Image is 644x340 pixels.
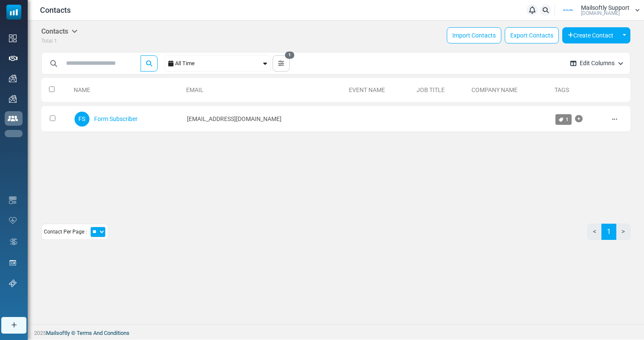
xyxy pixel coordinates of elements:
[9,196,17,204] img: email-templates-icon.svg
[9,75,17,82] img: campaigns-icon.png
[9,95,17,103] img: campaigns-icon.png
[447,27,501,43] a: Import Contacts
[555,114,572,125] a: 1
[563,52,630,75] button: Edit Columns
[587,224,630,247] nav: Page
[471,86,517,93] span: translation missing: en.crm_contacts.form.list_header.company_name
[349,86,385,93] span: translation missing: en.crm_contacts.form.list_header.Event Name
[581,11,620,16] span: [DOMAIN_NAME]
[94,115,138,122] a: Form Subscriber
[40,4,71,16] span: Contacts
[349,86,385,93] a: Event Name
[601,224,616,240] a: 1
[417,86,445,93] a: Job Title
[77,330,129,336] a: Terms And Conditions
[9,259,17,267] img: landing_pages.svg
[9,217,17,224] img: domain-health-icon.svg
[8,115,18,121] img: contacts-icon-active.svg
[558,4,579,17] img: User Logo
[77,330,129,336] span: translation missing: en.layouts.footer.terms_and_conditions
[581,5,630,11] span: Mailsoftly Support
[46,330,75,336] a: Mailsoftly ©
[505,27,559,43] a: Export Contacts
[471,86,517,93] a: Company Name
[183,106,345,132] td: [EMAIL_ADDRESS][DOMAIN_NAME]
[273,55,290,72] button: 1
[41,38,53,44] span: Total
[54,38,57,44] span: 1
[74,86,90,93] a: Name
[566,116,569,122] span: 1
[9,35,17,42] img: dashboard-icon.svg
[285,52,294,59] span: 1
[186,86,204,93] a: Email
[44,228,87,236] span: Contact Per Page :
[6,5,21,20] img: mailsoftly_icon_blue_white.svg
[562,27,619,43] button: Create Contact
[41,27,78,35] h5: Contacts
[9,237,18,247] img: workflow.svg
[558,4,640,17] a: User Logo Mailsoftly Support [DOMAIN_NAME]
[555,86,569,93] a: Tags
[28,324,644,340] footer: 2025
[9,279,17,287] img: support-icon.svg
[175,55,262,72] div: All Time
[75,112,89,127] span: FS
